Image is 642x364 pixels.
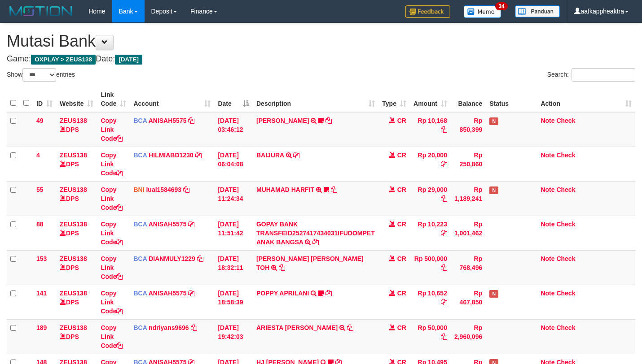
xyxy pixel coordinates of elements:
img: MOTION_logo.png [7,4,75,18]
a: Note [541,117,554,124]
span: OXPLAY > ZEUS138 [31,55,96,65]
img: Button%20Memo.svg [464,5,501,18]
span: CR [397,255,406,262]
td: [DATE] 03:46:12 [214,112,253,147]
td: Rp 20,000 [410,147,451,181]
a: ZEUS138 [60,290,87,297]
a: Note [541,186,554,193]
a: ZEUS138 [60,324,87,331]
a: ndriyans9696 [149,324,189,331]
td: Rp 500,000 [410,250,451,285]
a: Copy BAIJURA to clipboard [293,152,299,159]
a: Copy GOPAY BANK TRANSFEID2527417434031IFUDOMPET ANAK BANGSA to clipboard [312,238,319,246]
td: Rp 1,189,241 [451,181,486,216]
td: DPS [56,285,97,319]
a: Copy ARIESTA HERU PRAKO to clipboard [347,324,353,331]
a: Copy Rp 20,000 to clipboard [441,160,447,168]
td: Rp 850,399 [451,112,486,147]
td: [DATE] 11:24:34 [214,181,253,216]
a: Copy Link Code [101,152,123,177]
td: DPS [56,216,97,250]
td: Rp 29,000 [410,181,451,216]
a: Note [541,324,554,331]
a: Copy ANISAH5575 to clipboard [188,117,194,124]
a: HILMIABD1230 [149,152,193,159]
a: Copy Link Code [101,221,123,246]
a: Copy Rp 29,000 to clipboard [441,195,447,202]
span: BCA [133,290,147,297]
a: Copy CARINA OCTAVIA TOH to clipboard [279,264,285,271]
a: ZEUS138 [60,255,87,262]
a: GOPAY BANK TRANSFEID2527417434031IFUDOMPET ANAK BANGSA [256,221,375,246]
th: Status [486,87,537,112]
a: Note [541,255,554,262]
a: Copy ndriyans9696 to clipboard [191,324,197,331]
select: Showentries [22,68,56,82]
td: Rp 1,001,462 [451,216,486,250]
a: ARIESTA [PERSON_NAME] [256,324,338,331]
td: Rp 10,223 [410,216,451,250]
a: DIANMULY1229 [149,255,195,262]
td: Rp 768,496 [451,250,486,285]
h1: Mutasi Bank [7,32,635,50]
span: CR [397,290,406,297]
a: Copy DIANMULY1229 to clipboard [197,255,203,262]
a: Copy Link Code [101,255,123,280]
span: CR [397,117,406,124]
a: lual1584693 [146,186,181,193]
th: Amount: activate to sort column ascending [410,87,451,112]
a: Copy MUHAMAD HARFIT to clipboard [331,186,337,193]
span: Has Note [489,290,498,298]
a: Copy Rp 500,000 to clipboard [441,264,447,271]
a: ZEUS138 [60,152,87,159]
span: CR [397,221,406,228]
a: Copy Link Code [101,186,123,211]
span: 153 [36,255,47,262]
th: Link Code: activate to sort column ascending [97,87,130,112]
td: [DATE] 06:04:08 [214,147,253,181]
th: Type: activate to sort column ascending [378,87,410,112]
td: DPS [56,319,97,354]
a: ZEUS138 [60,221,87,228]
a: Copy Rp 10,652 to clipboard [441,299,447,306]
span: Has Note [489,117,498,125]
span: BCA [133,152,147,159]
span: BCA [133,324,147,331]
a: BAIJURA [256,152,284,159]
th: ID: activate to sort column ascending [33,87,56,112]
a: Copy Rp 10,168 to clipboard [441,126,447,133]
a: Check [556,117,575,124]
span: 88 [36,221,44,228]
a: ZEUS138 [60,117,87,124]
a: MUHAMAD HARFIT [256,186,314,193]
span: BNI [133,186,144,193]
a: Copy INA PAUJANAH to clipboard [325,117,332,124]
a: Check [556,152,575,159]
a: Copy HILMIABD1230 to clipboard [195,152,202,159]
td: Rp 50,000 [410,319,451,354]
td: [DATE] 18:32:11 [214,250,253,285]
a: ANISAH5575 [149,117,187,124]
td: Rp 2,960,096 [451,319,486,354]
a: Check [556,255,575,262]
a: Check [556,290,575,297]
a: ANISAH5575 [149,290,187,297]
span: 189 [36,324,47,331]
img: Feedback.jpg [405,5,450,18]
span: 55 [36,186,44,193]
td: [DATE] 11:51:42 [214,216,253,250]
span: [DATE] [115,55,142,65]
span: CR [397,152,406,159]
label: Search: [547,68,635,82]
a: Copy Link Code [101,290,123,315]
td: DPS [56,250,97,285]
td: [DATE] 19:42:03 [214,319,253,354]
a: Copy POPPY APRILANI to clipboard [325,290,332,297]
td: Rp 10,168 [410,112,451,147]
a: Check [556,221,575,228]
a: Copy ANISAH5575 to clipboard [188,221,194,228]
a: Copy lual1584693 to clipboard [183,186,189,193]
label: Show entries [7,68,75,82]
th: Action: activate to sort column ascending [537,87,635,112]
a: Copy Link Code [101,324,123,349]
